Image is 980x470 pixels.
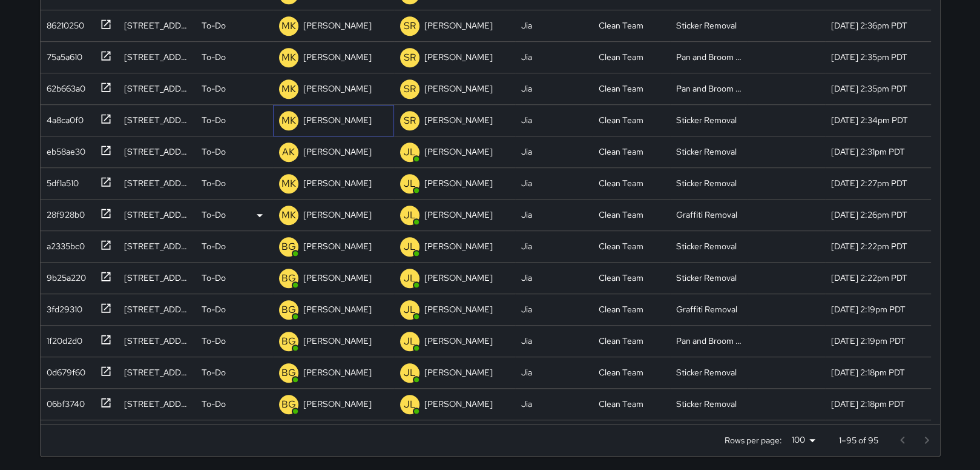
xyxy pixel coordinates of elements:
div: 804 Montgomery Street [124,82,189,95]
p: [PERSON_NAME] [303,272,372,284]
div: Clean Team [599,240,643,252]
div: Sticker Removal [676,146,737,158]
div: 155 Montgomery Street [124,303,189,315]
div: 8/25/2025, 2:19pm PDT [831,335,906,347]
p: JL [404,145,416,159]
div: Pan and Broom Block Faces [676,51,742,63]
p: [PERSON_NAME] [303,366,372,378]
div: Clean Team [599,82,643,95]
p: To-Do [202,82,226,95]
div: 8/25/2025, 2:26pm PDT [831,209,907,221]
div: Clean Team [599,209,643,221]
div: 110 Montgomery Street [124,335,189,347]
div: 8/25/2025, 2:18pm PDT [831,398,905,410]
p: To-Do [202,177,226,189]
div: 9b25a220 [42,267,86,284]
div: Pan and Broom Block Faces [676,335,742,347]
div: 5df1a510 [42,172,79,189]
div: 250 Montgomery Street [124,272,189,284]
p: BG [281,303,296,317]
div: 8/25/2025, 2:35pm PDT [831,82,907,95]
p: To-Do [202,114,226,126]
div: Clean Team [599,366,643,378]
div: Sticker Removal [676,240,737,252]
p: MK [281,113,296,128]
div: Clean Team [599,19,643,32]
p: [PERSON_NAME] [424,366,493,378]
div: 590 Washington Street [124,146,189,158]
div: Jia [521,272,532,284]
div: 199 Montgomery Street [124,398,189,410]
div: 86210250 [42,15,84,32]
p: BG [281,397,296,412]
p: BG [281,334,296,349]
div: Clean Team [599,114,643,126]
p: To-Do [202,398,226,410]
div: Sticker Removal [676,114,737,126]
p: [PERSON_NAME] [303,335,372,347]
div: Jia [521,146,532,158]
div: Jia [521,114,532,126]
p: [PERSON_NAME] [424,114,493,126]
p: To-Do [202,209,226,221]
p: BG [281,240,296,254]
p: [PERSON_NAME] [424,177,493,189]
div: Jia [521,19,532,32]
div: Clean Team [599,303,643,315]
div: Jia [521,303,532,315]
p: MK [281,50,296,65]
p: [PERSON_NAME] [303,209,372,221]
div: 8/25/2025, 2:35pm PDT [831,51,907,63]
div: Jia [521,335,532,347]
div: 315 Montgomery Street [124,240,189,252]
p: JL [404,240,416,254]
div: 1f20d2d0 [42,330,82,347]
div: 3fd29310 [42,298,82,315]
div: 804 Montgomery Street [124,19,189,32]
p: [PERSON_NAME] [424,82,493,95]
div: 199 Montgomery Street [124,366,189,378]
p: [PERSON_NAME] [303,398,372,410]
div: Graffiti Removal [676,209,737,221]
p: [PERSON_NAME] [303,303,372,315]
p: SR [404,82,416,96]
p: Rows per page: [725,434,782,446]
div: Sticker Removal [676,272,737,284]
div: 495 Jackson Street [124,51,189,63]
p: JL [404,334,416,349]
p: JL [404,397,416,412]
p: MK [281,19,296,33]
p: SR [404,19,416,33]
p: 1–95 of 95 [839,434,878,446]
div: 06bf3740 [42,393,85,410]
div: Clean Team [599,146,643,158]
div: 0d679f60 [42,361,85,378]
p: JL [404,271,416,286]
div: Jia [521,177,532,189]
p: JL [404,303,416,317]
div: Graffiti Removal [676,303,737,315]
div: Jia [521,82,532,95]
p: MK [281,82,296,96]
div: Clean Team [599,51,643,63]
div: Clean Team [599,398,643,410]
p: JL [404,176,416,191]
div: 28f928b0 [42,204,85,221]
p: BG [281,366,296,380]
div: 8/25/2025, 2:31pm PDT [831,146,905,158]
div: Pan and Broom Block Faces [676,82,742,95]
p: JL [404,366,416,380]
p: [PERSON_NAME] [424,209,493,221]
div: Sticker Removal [676,366,737,378]
div: 405 Montgomery Street [124,209,189,221]
div: 8/25/2025, 2:22pm PDT [831,240,907,252]
p: To-Do [202,335,226,347]
div: Jia [521,209,532,221]
div: a2335bc0 [42,235,85,252]
p: JL [404,208,416,223]
div: eb58ae30 [42,141,85,158]
p: To-Do [202,303,226,315]
p: To-Do [202,146,226,158]
p: [PERSON_NAME] [424,19,493,32]
div: 8/25/2025, 2:27pm PDT [831,177,907,189]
